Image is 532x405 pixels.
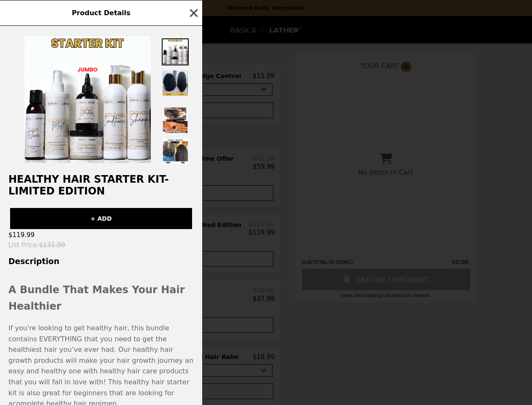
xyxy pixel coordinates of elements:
button: + ADD [10,208,192,229]
img: Thumbnail 5 [162,138,189,165]
img: Thumbnail 3 [162,101,189,103]
img: Thumbnail 1 [162,38,189,65]
span: $131.99 [39,241,65,249]
img: Default Title [24,36,151,163]
img: Thumbnail 2 [162,70,189,97]
img: Thumbnail 4 [162,107,189,134]
h2: A Bundle That Makes Your Hair Healthier [8,282,194,314]
span: Product Details [72,9,130,17]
